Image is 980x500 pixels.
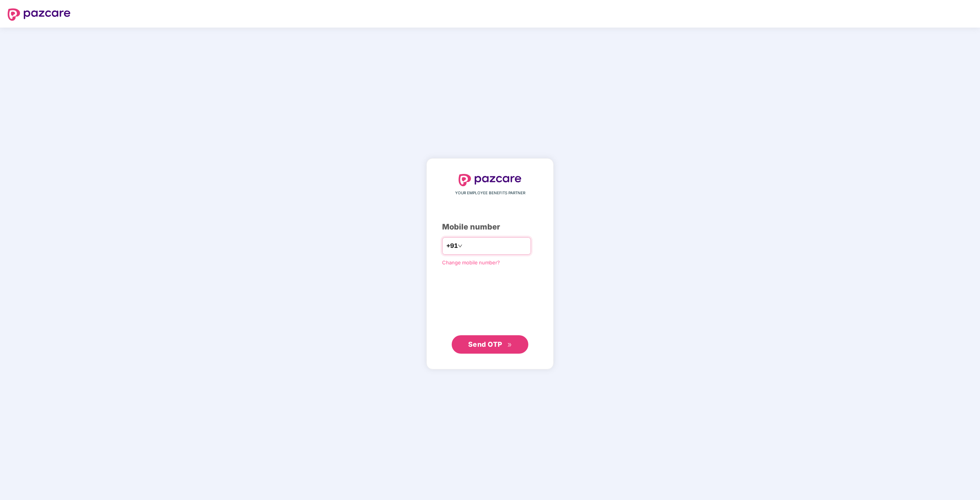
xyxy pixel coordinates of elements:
a: Change mobile number? [442,259,500,266]
span: down [458,244,462,248]
span: +91 [446,241,458,251]
span: YOUR EMPLOYEE BENEFITS PARTNER [455,190,525,196]
img: logo [459,174,521,186]
button: Send OTPdouble-right [452,335,528,354]
span: Send OTP [468,340,502,348]
span: double-right [507,343,512,348]
div: Mobile number [442,221,538,233]
img: logo [8,8,70,21]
